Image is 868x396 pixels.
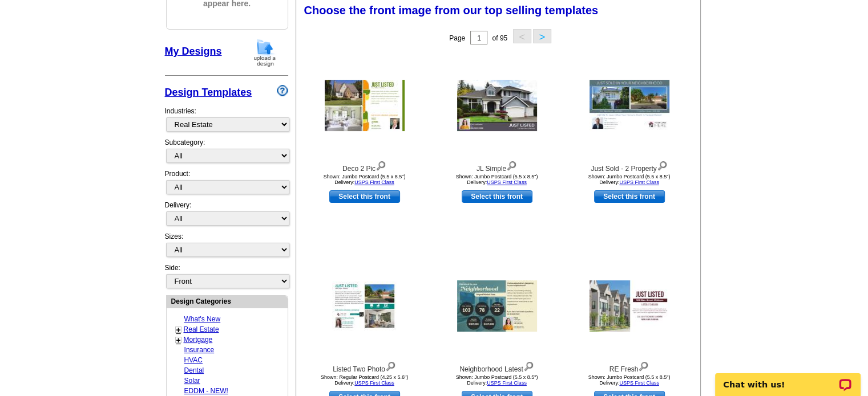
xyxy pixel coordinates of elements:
img: view design details [523,359,534,371]
a: use this design [594,190,665,203]
a: Insurance [184,346,215,354]
img: design-wizard-help-icon.png [277,85,288,96]
img: Neighborhood Latest [457,280,537,332]
img: view design details [657,158,668,171]
a: Dental [184,366,204,374]
img: view design details [506,158,517,171]
img: view design details [638,359,649,371]
div: Product: [165,169,288,200]
a: USPS First Class [487,380,527,386]
div: Neighborhood Latest [434,359,560,374]
a: Solar [184,377,200,385]
a: Real Estate [184,325,219,333]
img: Deco 2 Pic [325,80,405,131]
a: USPS First Class [354,380,394,386]
span: Choose the front image from our top selling templates [304,4,599,17]
a: use this design [462,190,532,203]
div: Industries: [165,100,288,137]
a: What's New [184,315,221,323]
div: Shown: Jumbo Postcard (5.5 x 8.5") Delivery: [434,174,560,185]
a: Design Templates [165,87,252,98]
a: use this design [329,190,400,203]
div: RE Fresh [567,359,692,374]
div: Delivery: [165,200,288,231]
div: Shown: Jumbo Postcard (5.5 x 8.5") Delivery: [434,374,560,386]
a: Mortgage [184,336,213,344]
img: RE Fresh [590,280,669,332]
img: Just Sold - 2 Property [590,80,669,131]
a: USPS First Class [619,380,659,386]
iframe: LiveChat chat widget [708,360,868,396]
div: Shown: Jumbo Postcard (5.5 x 8.5") Delivery: [567,174,692,185]
div: Just Sold - 2 Property [567,158,692,174]
img: JL Simple [457,80,537,131]
a: USPS First Class [487,179,527,185]
div: Subcategory: [165,137,288,169]
div: Shown: Jumbo Postcard (5.5 x 8.5") Delivery: [302,174,427,185]
div: Deco 2 Pic [302,158,427,174]
div: Sizes: [165,231,288,263]
div: JL Simple [434,158,560,174]
img: Listed Two Photo [332,281,397,330]
a: USPS First Class [354,179,394,185]
img: upload-design [250,38,280,67]
a: EDDM - NEW! [184,387,228,395]
span: of 95 [492,34,507,42]
a: + [176,336,181,345]
a: HVAC [184,356,203,364]
span: Page [449,34,465,42]
button: > [533,29,551,43]
a: My Designs [165,46,222,57]
a: USPS First Class [619,179,659,185]
img: view design details [385,359,396,371]
div: Side: [165,263,288,289]
a: + [176,325,181,334]
img: view design details [376,158,386,171]
div: Shown: Regular Postcard (4.25 x 5.6") Delivery: [302,374,427,386]
div: Listed Two Photo [302,359,427,374]
div: Shown: Jumbo Postcard (5.5 x 8.5") Delivery: [567,374,692,386]
div: Design Categories [167,296,288,307]
button: < [513,29,531,43]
